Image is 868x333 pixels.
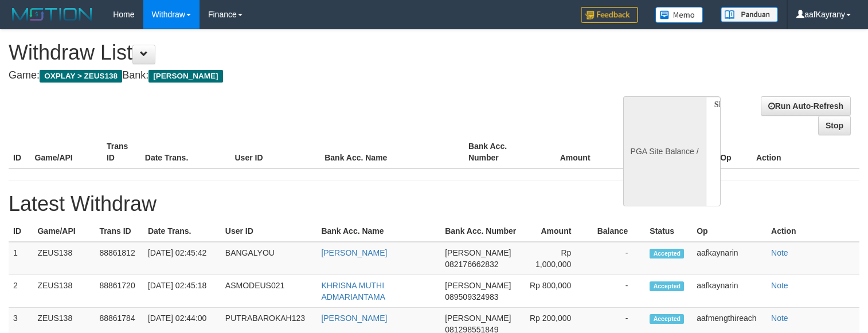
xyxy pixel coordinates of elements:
[771,281,788,290] a: Note
[95,275,143,308] td: 88861720
[9,193,859,216] h1: Latest Withdraw
[321,248,387,257] a: [PERSON_NAME]
[143,221,221,242] th: Date Trans.
[645,221,692,242] th: Status
[692,275,767,308] td: aafkaynarin
[321,314,387,323] a: [PERSON_NAME]
[692,242,767,275] td: aafkaynarin
[588,221,645,242] th: Balance
[9,221,33,242] th: ID
[321,281,385,301] a: KHRISNA MUTHI ADMARIANTAMA
[650,314,684,324] span: Accepted
[221,275,317,308] td: ASMODEUS021
[221,221,317,242] th: User ID
[522,242,589,275] td: Rp 1,000,000
[650,249,684,258] span: Accepted
[95,242,143,275] td: 88861812
[771,248,788,257] a: Note
[143,242,221,275] td: [DATE] 02:45:42
[581,7,638,23] img: Feedback.jpg
[721,7,778,22] img: panduan.png
[148,70,222,83] span: [PERSON_NAME]
[33,275,95,308] td: ZEUS138
[445,248,511,257] span: [PERSON_NAME]
[221,242,317,275] td: BANGALYOU
[33,221,95,242] th: Game/API
[767,221,859,242] th: Action
[588,275,645,308] td: -
[445,292,498,301] span: 089509324983
[522,275,589,308] td: Rp 800,000
[623,96,706,206] div: PGA Site Balance /
[692,221,767,242] th: Op
[464,136,535,169] th: Bank Acc. Number
[655,7,703,23] img: Button%20Memo.svg
[445,281,511,290] span: [PERSON_NAME]
[9,242,33,275] td: 1
[588,242,645,275] td: -
[9,70,567,81] h4: Game: Bank:
[522,221,589,242] th: Amount
[752,136,859,169] th: Action
[608,136,674,169] th: Balance
[9,41,567,64] h1: Withdraw List
[818,116,851,135] a: Stop
[535,136,607,169] th: Amount
[715,136,752,169] th: Op
[771,314,788,323] a: Note
[761,96,851,116] a: Run Auto-Refresh
[650,281,684,291] span: Accepted
[445,314,511,323] span: [PERSON_NAME]
[33,242,95,275] td: ZEUS138
[95,221,143,242] th: Trans ID
[9,275,33,308] td: 2
[230,136,320,169] th: User ID
[143,275,221,308] td: [DATE] 02:45:18
[320,136,464,169] th: Bank Acc. Name
[9,136,30,169] th: ID
[445,260,498,269] span: 082176662832
[30,136,102,169] th: Game/API
[140,136,230,169] th: Date Trans.
[316,221,440,242] th: Bank Acc. Name
[40,70,122,83] span: OXPLAY > ZEUS138
[9,6,96,23] img: MOTION_logo.png
[102,136,140,169] th: Trans ID
[440,221,522,242] th: Bank Acc. Number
